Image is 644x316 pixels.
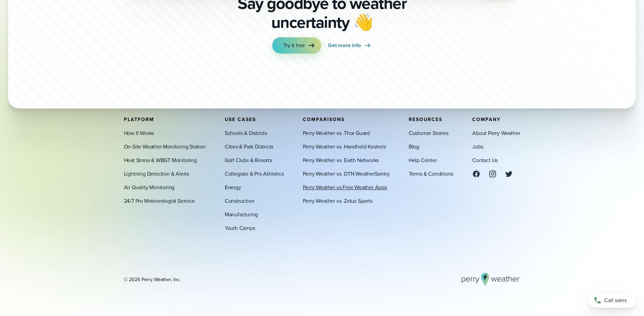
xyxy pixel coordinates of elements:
a: Perry Weather vs. Zelus Sports [303,197,372,205]
a: Help Center [409,156,437,164]
a: Perry Weather vs. DTN WeatherSentry [303,170,390,178]
a: Golf Clubs & Resorts [225,156,272,164]
span: Get more info [328,41,361,50]
a: Perry Weather vs. Handheld Kestrels [303,142,386,151]
a: Lightning Detection & Alerts [124,170,189,178]
a: About Perry Weather [472,129,520,137]
a: On-Site Weather Monitoring Station [124,142,206,151]
span: Use Cases [225,116,256,123]
a: How It Works [124,129,154,137]
a: Perry Weather vs Free Weather Apps [303,183,387,191]
a: Jobs [472,142,483,151]
a: Cities & Park Districts [225,142,273,151]
a: Manufacturing [225,210,258,218]
a: Get more info [328,37,371,54]
a: 24/7 Pro Meteorologist Service [124,197,195,205]
a: Schools & Districts [225,129,267,137]
span: Try it free [283,41,305,50]
span: Resources [409,116,442,123]
span: Comparisons [303,116,345,123]
a: Contact Us [472,156,498,164]
a: Collegiate & Pro Athletics [225,170,284,178]
a: Construction [225,197,255,205]
span: Platform [124,116,154,123]
a: Blog [409,142,419,151]
a: Energy [225,183,241,191]
span: Company [472,116,501,123]
a: Youth Camps [225,224,255,232]
a: Terms & Conditions [409,170,453,178]
a: Call sales [588,293,636,308]
div: © 2025 Perry Weather, Inc. [124,276,181,283]
span: Call sales [604,296,627,304]
a: Perry Weather vs. Thor Guard [303,129,370,137]
a: Perry Weather vs. Earth Networks [303,156,379,164]
a: Customer Stories [409,129,448,137]
a: Air Quality Monitoring [124,183,175,191]
a: Try it free [272,37,321,54]
a: Heat Stress & WBGT Monitoring [124,156,197,164]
